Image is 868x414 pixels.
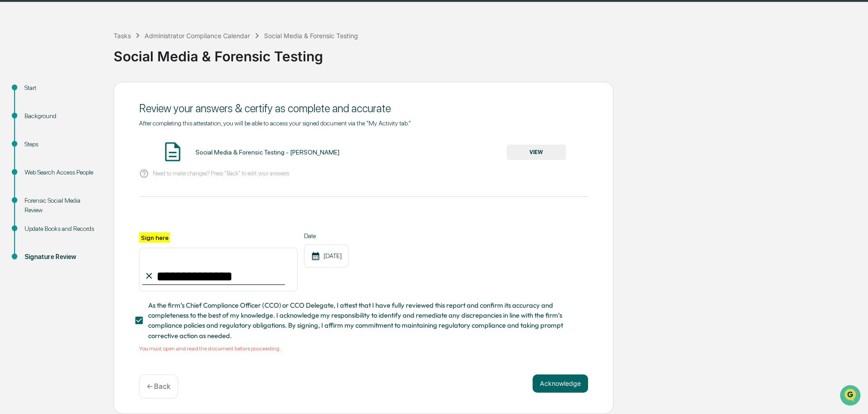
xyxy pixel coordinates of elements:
div: We're available if you need us! [31,79,115,86]
div: 🔎 [9,133,16,140]
button: Start new chat [155,72,165,83]
a: 🗄️Attestations [62,111,116,127]
span: After completing this attestation, you will be able to access your signed document via the "My Ac... [139,120,411,127]
button: VIEW [507,145,566,160]
iframe: Open customer support [839,384,863,409]
div: Signature Review [25,252,99,262]
p: How can we help? [9,19,165,34]
div: Start new chat [31,70,149,79]
div: Update Books and Records [25,224,99,234]
div: Review your answers & certify as complete and accurate [139,102,588,115]
label: Date [304,232,349,239]
a: 🖐️Preclearance [5,111,62,127]
span: Preclearance [18,115,59,124]
span: Data Lookup [18,132,57,141]
img: Document Icon [161,140,184,163]
div: You must open and read the document before proceeding. [139,345,588,352]
span: As the firm’s Chief Compliance Officer (CCO) or CCO Delegate, I attest that I have fully reviewed... [148,300,581,341]
div: Start [25,83,99,93]
img: 1746055101610-c473b297-6a78-478c-a979-82029cc54cd1 [9,70,25,86]
div: Social Media & Forensic Testing [264,32,358,40]
p: ← Back [147,382,170,391]
div: Background [25,111,99,121]
div: Social Media & Forensic Testing - [PERSON_NAME] [195,149,339,156]
span: Attestations [75,115,113,124]
div: Tasks [114,32,131,40]
div: [DATE] [304,244,349,268]
div: 🖐️ [9,115,16,123]
label: Sign here [139,232,170,243]
a: 🔎Data Lookup [5,128,61,145]
div: Administrator Compliance Calendar [145,32,250,40]
div: 🗄️ [66,115,73,123]
div: Social Media & Forensic Testing [114,41,863,65]
span: Pylon [90,154,110,161]
div: Forensic Social Media Review [25,196,99,215]
a: Powered byPylon [64,154,110,161]
div: Steps [25,140,99,149]
p: Need to make changes? Press "Back" to edit your answers [153,170,289,177]
button: Acknowledge [533,374,588,393]
div: Web Search Access People [25,168,99,177]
